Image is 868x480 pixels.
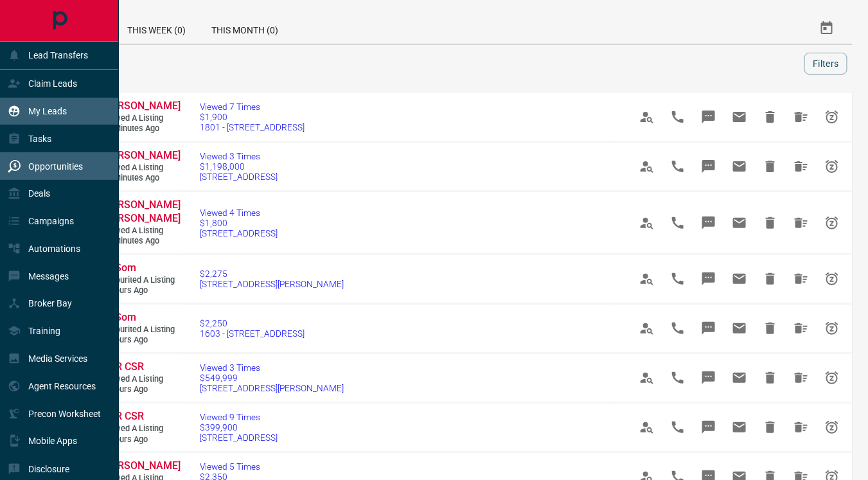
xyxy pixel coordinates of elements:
span: Message [693,362,724,393]
span: Email [724,208,755,238]
a: $2,2501603 - [STREET_ADDRESS] [200,318,305,339]
span: [PERSON_NAME] [103,149,181,161]
span: Hide [755,263,786,294]
span: Hide [755,102,786,132]
span: View Profile [632,151,662,182]
span: Hide [755,208,786,238]
a: [PERSON_NAME] [103,459,180,473]
span: Message [693,151,724,182]
span: 4 hours ago [103,285,180,296]
span: Hide [755,362,786,393]
span: Message [693,102,724,132]
span: CSR CSR [103,360,144,373]
span: View Profile [632,208,662,238]
span: [STREET_ADDRESS] [200,172,278,182]
span: Email [724,263,755,294]
span: Viewed 4 Times [200,208,278,218]
span: [STREET_ADDRESS][PERSON_NAME] [200,383,344,393]
span: Call [662,412,693,443]
a: [PERSON_NAME] [103,100,180,113]
span: Snooze [817,362,847,393]
span: Hide All from CSR CSR [786,412,817,443]
span: 27 minutes ago [103,123,180,134]
a: Al Som [103,311,180,324]
span: CSR CSR [103,410,144,422]
span: Hide All from Al Som [786,263,817,294]
span: [PERSON_NAME] [103,459,181,472]
span: Snooze [817,102,847,132]
span: Favourited a Listing [103,324,180,335]
span: Message [693,412,724,443]
a: [PERSON_NAME] [103,149,180,163]
span: Viewed a Listing [103,113,180,124]
a: Viewed 3 Times$549,999[STREET_ADDRESS][PERSON_NAME] [200,362,344,393]
span: 4 hours ago [103,335,180,346]
span: Message [693,208,724,238]
span: View Profile [632,102,662,132]
span: $549,999 [200,373,344,383]
span: Hide All from CSR CSR [786,362,817,393]
span: Hide All from Zari Soli [786,151,817,182]
span: [PERSON_NAME] [103,100,181,112]
span: 5 hours ago [103,434,180,445]
span: Viewed a Listing [103,423,180,434]
span: Viewed 5 Times [200,461,278,472]
span: Al Som [103,262,136,274]
span: 5 hours ago [103,384,180,395]
a: Al Som [103,262,180,275]
span: Call [662,263,693,294]
span: Viewed a Listing [103,163,180,173]
span: [STREET_ADDRESS][PERSON_NAME] [200,279,344,289]
span: Al Som [103,311,136,323]
span: Email [724,313,755,344]
span: Viewed a Listing [103,226,180,236]
span: Email [724,412,755,443]
span: Call [662,102,693,132]
span: Call [662,208,693,238]
span: Viewed 3 Times [200,362,344,373]
span: 38 minutes ago [103,173,180,184]
span: Email [724,102,755,132]
span: Viewed 7 Times [200,102,305,112]
a: Viewed 3 Times$1,198,000[STREET_ADDRESS] [200,151,278,182]
span: View Profile [632,263,662,294]
span: Favourited a Listing [103,275,180,286]
span: $1,800 [200,218,278,228]
span: Hide [755,151,786,182]
span: Snooze [817,208,847,238]
a: Viewed 7 Times$1,9001801 - [STREET_ADDRESS] [200,102,305,132]
span: Snooze [817,151,847,182]
span: Viewed 9 Times [200,412,278,422]
span: Call [662,151,693,182]
span: [STREET_ADDRESS] [200,228,278,238]
div: This Month (0) [199,13,291,44]
span: View Profile [632,362,662,393]
span: Call [662,362,693,393]
button: Select Date Range [811,13,842,44]
a: CSR CSR [103,360,180,374]
span: Hide All from Janeille Patrice [786,208,817,238]
span: 54 minutes ago [103,236,180,247]
div: This Week (0) [114,13,199,44]
span: Message [693,313,724,344]
span: Email [724,151,755,182]
span: Viewed 3 Times [200,151,278,161]
span: Snooze [817,263,847,294]
span: $2,250 [200,318,305,328]
span: Call [662,313,693,344]
a: Viewed 9 Times$399,900[STREET_ADDRESS] [200,412,278,443]
a: CSR CSR [103,410,180,423]
span: $2,275 [200,269,344,279]
span: $1,900 [200,112,305,122]
span: 1801 - [STREET_ADDRESS] [200,122,305,132]
span: View Profile [632,313,662,344]
span: Viewed a Listing [103,374,180,385]
span: Hide All from Al Som [786,313,817,344]
span: $1,198,000 [200,161,278,172]
button: Filters [804,53,847,75]
span: [PERSON_NAME] [PERSON_NAME] [103,199,181,224]
span: View Profile [632,412,662,443]
a: Viewed 4 Times$1,800[STREET_ADDRESS] [200,208,278,238]
span: Email [724,362,755,393]
span: Hide [755,313,786,344]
